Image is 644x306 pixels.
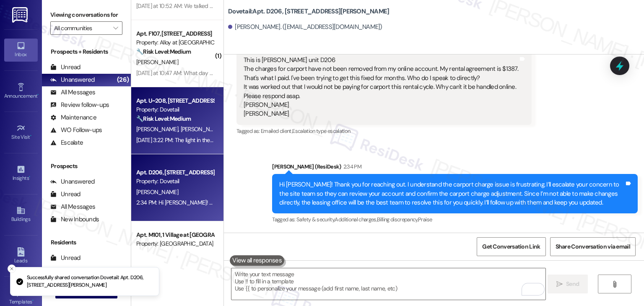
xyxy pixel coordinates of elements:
span: Additional charges , [335,216,377,223]
div: Review follow-ups [50,101,109,109]
button: Share Conversation via email [550,237,636,256]
div: Hi [PERSON_NAME]! Thank you for reaching out. I understand the carport charge issue is frustratin... [279,180,624,207]
span: Escalation type escalation [292,127,350,135]
a: Buildings [4,203,38,226]
span: Billing discrepancy , [377,216,418,223]
a: Insights • [4,162,38,185]
div: Maintenance [50,113,96,122]
span: Send [566,280,579,288]
div: Unanswered [50,75,95,84]
div: Property: Dovetail [136,105,214,114]
button: Get Conversation Link [477,237,545,256]
span: • [32,298,34,303]
span: Emailed client , [261,127,292,135]
span: Get Conversation Link [482,242,540,251]
a: Leads [4,245,38,267]
div: 2:34 PM [341,162,361,171]
span: Share Conversation via email [556,242,630,251]
div: [DATE] at 10:52 AM: We talked to security about it and they said that it was missing from my aunt... [136,2,608,10]
div: Residents [42,238,131,247]
span: [PERSON_NAME] [136,188,178,196]
div: [DATE] at 10:47 AM: What day works for them? [136,69,249,77]
strong: 🔧 Risk Level: Medium [136,115,191,122]
button: Send [548,275,588,293]
div: Unread [50,190,80,199]
span: Safety & security , [296,216,335,223]
div: [PERSON_NAME]. ([EMAIL_ADDRESS][DOMAIN_NAME]) [228,23,382,31]
button: Close toast [8,265,16,273]
div: Tagged as: [236,125,532,137]
span: • [37,92,39,98]
span: • [30,133,31,139]
div: Unread [50,63,80,72]
div: New Inbounds [50,215,99,224]
div: Escalate [50,138,83,147]
div: Apt. U~208, [STREET_ADDRESS][PERSON_NAME] [136,96,214,105]
div: Tagged as: [272,213,638,226]
div: (26) [115,73,131,86]
span: [PERSON_NAME] [181,125,223,133]
i:  [556,281,563,288]
div: Prospects [42,162,131,171]
p: Successfully shared conversation Dovetail: Apt. D206, [STREET_ADDRESS][PERSON_NAME] [27,274,152,289]
div: Apt. M101, 1 Village at [GEOGRAPHIC_DATA] [136,231,214,239]
div: Property: Dovetail [136,177,214,186]
label: Viewing conversations for [50,8,122,21]
div: Property: [GEOGRAPHIC_DATA] [136,239,214,248]
div: WO Follow-ups [50,126,102,135]
i:  [611,281,618,288]
div: This is [PERSON_NAME] unit D206 The charges for carport have not been removed from my online acco... [244,56,518,119]
div: Apt. D206, [STREET_ADDRESS][PERSON_NAME] [136,168,214,177]
div: Property: Alloy at [GEOGRAPHIC_DATA] [136,38,214,47]
span: [PERSON_NAME] [136,125,181,133]
div: [PERSON_NAME] (ResiDesk) [272,162,638,174]
div: All Messages [50,88,95,97]
span: [PERSON_NAME] [136,58,178,66]
span: Praise [418,216,432,223]
div: Unanswered [50,177,95,186]
div: Unread [50,254,80,262]
div: Prospects + Residents [42,47,131,56]
div: Apt. F107, [STREET_ADDRESS] [136,29,214,38]
textarea: To enrich screen reader interactions, please activate Accessibility in Grammarly extension settings [231,268,545,300]
a: Site Visit • [4,121,38,144]
img: ResiDesk Logo [12,7,29,23]
span: • [29,174,30,180]
input: All communities [54,21,109,35]
a: Inbox [4,39,38,61]
b: Dovetail: Apt. D206, [STREET_ADDRESS][PERSON_NAME] [228,7,389,16]
i:  [113,25,118,31]
strong: 🔧 Risk Level: Medium [136,48,191,55]
div: [DATE] 3:22 PM: The light in the microwave was also blown [136,136,277,144]
div: All Messages [50,202,95,211]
